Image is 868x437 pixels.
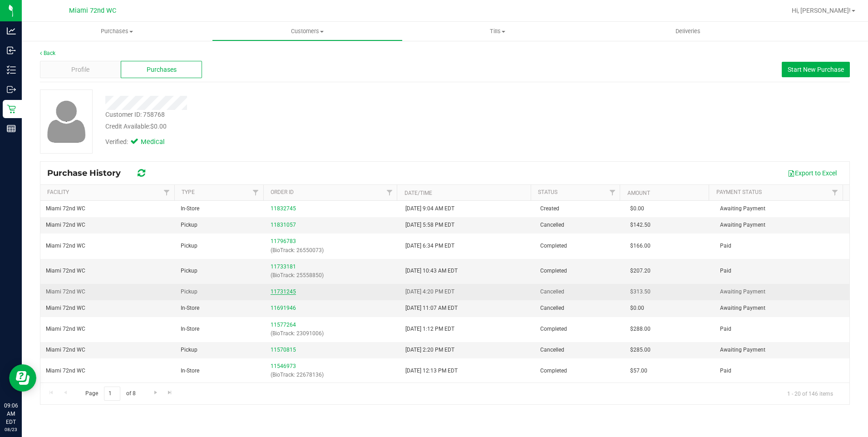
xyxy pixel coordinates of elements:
p: 08/23 [4,426,18,433]
span: Awaiting Payment [720,346,765,354]
a: Filter [382,185,397,200]
span: Miami 72nd WC [69,7,116,15]
button: Export to Excel [782,165,843,181]
a: Filter [248,185,263,200]
span: [DATE] 11:07 AM EDT [405,304,458,313]
span: Deliveries [663,27,713,35]
a: Go to the last page [163,387,177,399]
a: Amount [627,190,650,196]
span: $313.50 [630,288,651,296]
span: Pickup [181,288,197,296]
a: Tills [403,22,593,41]
a: 11577264 [271,322,296,328]
a: 11546973 [271,363,296,369]
a: Filter [159,185,174,200]
span: Purchases [22,27,212,35]
p: (BioTrack: 22678136) [271,371,395,379]
span: Miami 72nd WC [46,325,85,333]
a: 11831057 [271,222,296,228]
span: Hi, [PERSON_NAME]! [792,7,851,14]
span: Pickup [181,267,197,275]
p: 09:06 AM EDT [4,402,18,426]
a: Go to the next page [149,387,162,399]
span: Paid [720,242,731,250]
inline-svg: Retail [7,104,16,114]
span: Miami 72nd WC [46,204,85,213]
span: Completed [540,367,567,375]
span: [DATE] 1:12 PM EDT [405,325,454,333]
a: Payment Status [716,189,762,195]
span: Awaiting Payment [720,221,765,229]
a: Filter [605,185,620,200]
span: $0.00 [630,204,644,213]
span: Start New Purchase [788,66,844,73]
span: 1 - 20 of 146 items [780,387,840,400]
span: In-Store [181,325,199,333]
span: [DATE] 2:20 PM EDT [405,346,454,354]
span: Awaiting Payment [720,204,765,213]
span: Miami 72nd WC [46,346,85,354]
span: Miami 72nd WC [46,304,85,313]
span: $285.00 [630,346,651,354]
input: 1 [104,387,120,401]
span: Completed [540,325,567,333]
a: Type [182,189,195,195]
a: Back [40,50,55,56]
a: Status [538,189,557,195]
span: Customers [212,27,402,35]
span: Profile [71,65,89,74]
span: $207.20 [630,267,651,275]
inline-svg: Inbound [7,46,16,55]
p: (BioTrack: 26550073) [271,246,395,255]
inline-svg: Analytics [7,26,16,35]
span: Miami 72nd WC [46,267,85,275]
span: Cancelled [540,288,564,296]
a: Deliveries [593,22,783,41]
span: $288.00 [630,325,651,333]
span: Miami 72nd WC [46,367,85,375]
span: In-Store [181,304,199,313]
span: Pickup [181,346,197,354]
div: Verified: [105,137,177,147]
a: 11733181 [271,263,296,270]
span: Miami 72nd WC [46,288,85,296]
inline-svg: Inventory [7,65,16,74]
p: (BioTrack: 25558850) [271,271,395,280]
span: [DATE] 9:04 AM EDT [405,204,454,213]
span: Tills [403,27,592,35]
span: Paid [720,325,731,333]
span: Medical [141,137,177,147]
span: Awaiting Payment [720,304,765,313]
inline-svg: Reports [7,124,16,133]
span: Cancelled [540,346,564,354]
span: Pickup [181,221,197,229]
span: [DATE] 10:43 AM EDT [405,267,458,275]
span: Miami 72nd WC [46,242,85,250]
span: $0.00 [630,304,644,313]
span: Paid [720,367,731,375]
span: Purchase History [47,168,130,178]
div: Credit Available: [105,122,503,131]
inline-svg: Outbound [7,85,16,94]
span: [DATE] 6:34 PM EDT [405,242,454,250]
span: $166.00 [630,242,651,250]
button: Start New Purchase [782,62,850,77]
span: [DATE] 4:20 PM EDT [405,288,454,296]
a: 11796783 [271,238,296,244]
a: Date/Time [404,190,432,196]
span: Created [540,204,559,213]
span: Completed [540,267,567,275]
span: Completed [540,242,567,250]
span: Pickup [181,242,197,250]
span: In-Store [181,367,199,375]
p: (BioTrack: 23091006) [271,329,395,338]
a: Customers [212,22,402,41]
div: Customer ID: 758768 [105,110,165,119]
span: Awaiting Payment [720,288,765,296]
span: Miami 72nd WC [46,221,85,229]
a: Facility [47,189,69,195]
a: 11691946 [271,305,296,311]
span: $142.50 [630,221,651,229]
span: In-Store [181,204,199,213]
a: 11832745 [271,205,296,212]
